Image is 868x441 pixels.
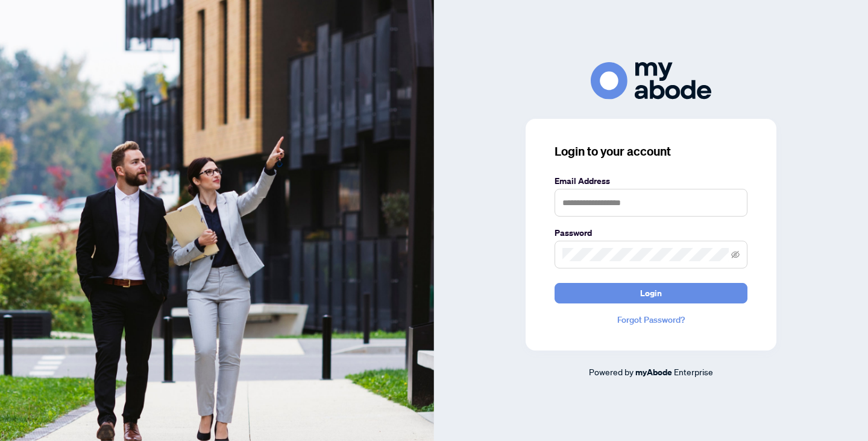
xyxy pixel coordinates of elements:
span: Powered by [589,366,634,377]
h3: Login to your account [555,143,747,160]
button: Login [555,283,747,303]
label: Email Address [555,174,747,188]
span: Login [640,284,662,303]
span: Enterprise [674,366,713,377]
img: ma-logo [591,62,711,99]
a: Forgot Password? [555,313,747,326]
span: eye-invisible [731,250,740,259]
label: Password [555,226,747,240]
a: myAbode [635,366,672,379]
